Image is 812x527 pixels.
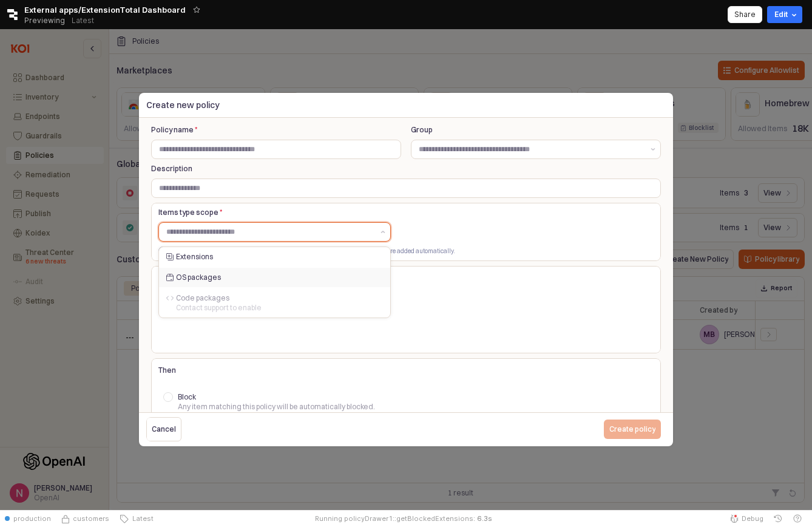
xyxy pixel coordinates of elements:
span: production [13,514,51,523]
span: Description [151,164,192,173]
p: Share [734,10,756,19]
span: External apps/ExtensionTotal Dashboard [24,4,186,16]
button: Source Control [56,510,114,527]
button: Show suggestions [646,140,660,158]
div: Code packages [176,293,376,303]
button: Help [788,510,807,527]
span: 6.3 s [477,514,492,523]
button: Show suggestions [376,223,390,241]
span: Group [411,125,433,134]
div: Previewing Latest [24,12,101,29]
p: Create policy [609,424,655,434]
button: Share app [728,6,762,23]
span: Block [178,392,196,401]
iframe: QueryBuildingItay [161,293,651,342]
span: Items type scope [158,208,222,217]
span: customers [73,514,109,523]
p: Then [158,365,654,376]
span: Previewing [24,15,65,27]
div: Any item matching this policy will be automatically blocked. [178,402,649,412]
p: Latest [72,16,94,25]
div: OS packages [176,273,376,282]
span: Policy name [151,125,197,134]
p: Cancel [152,424,176,434]
span: Debug [742,514,763,523]
button: History [768,510,788,527]
div: Contact support to enable [176,303,376,313]
button: Releases and History [65,12,101,29]
div: Extensions [176,252,376,262]
p: Create new policy [146,99,666,112]
span: Latest [129,514,154,523]
span: Running policyDrawer1::getBlockedExtensions: [315,514,475,523]
button: Add app to favorites [191,4,203,16]
p: If item matches [158,270,654,281]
